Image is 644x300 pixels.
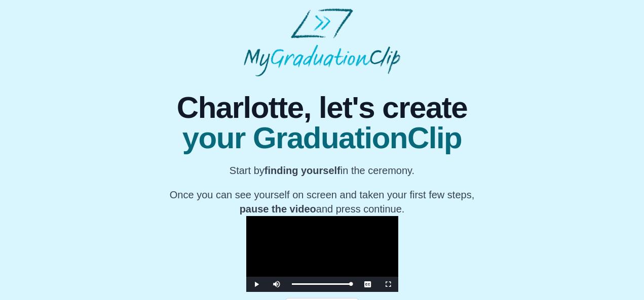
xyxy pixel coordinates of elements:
[358,277,378,292] button: Captions
[170,123,474,153] span: your GraduationClip
[267,277,287,292] button: Mute
[246,216,398,292] div: Video Player
[264,165,340,176] b: finding yourself
[170,188,474,216] p: Once you can see yourself on screen and taken your first few steps, and press continue.
[170,93,474,123] span: Charlotte, let's create
[246,277,267,292] button: Play
[244,8,401,76] img: MyGraduationClip
[292,283,353,285] div: Progress Bar
[378,277,398,292] button: Fullscreen
[240,203,316,215] b: pause the video
[170,163,474,178] p: Start by in the ceremony.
